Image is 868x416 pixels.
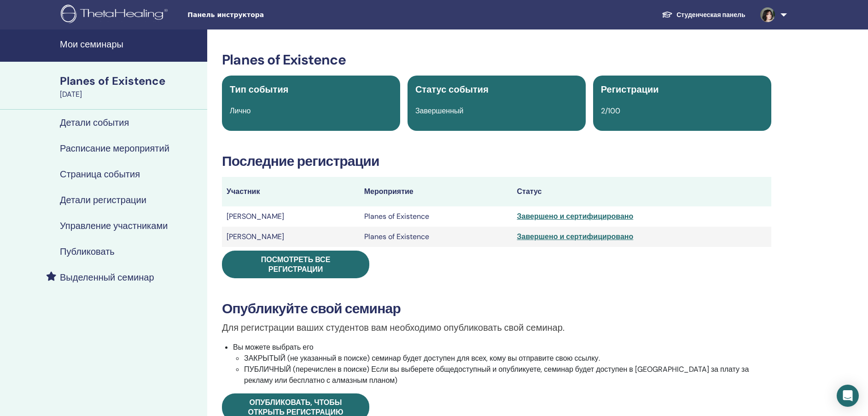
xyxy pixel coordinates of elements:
[837,385,859,407] div: Open Intercom Messenger
[222,251,369,278] a: Посмотреть все регистрации
[60,89,202,100] div: [DATE]
[415,106,464,116] span: Завершенный
[187,10,326,20] span: Панель инструктора
[60,39,202,50] h4: Мои семинары
[60,220,168,231] h4: Управление участниками
[360,177,513,206] th: Мероприятие
[517,231,767,242] div: Завершено и сертифицировано
[654,6,752,23] a: Студенческая панель
[54,73,207,100] a: Planes of Existence[DATE]
[513,177,771,206] th: Статус
[222,321,771,334] p: Для регистрации ваших студентов вам необходимо опубликовать свой семинар.
[61,5,171,25] img: logo.png
[222,300,771,317] h3: Опубликуйте свой семинар
[60,143,169,154] h4: Расписание мероприятий
[222,153,771,170] h3: Последние регистрации
[60,246,115,257] h4: Публиковать
[517,211,767,222] div: Завершено и сертифицировано
[360,227,513,247] td: Planes of Existence
[230,83,288,95] span: Тип события
[601,106,620,116] span: 2/100
[415,83,489,95] span: Статус события
[360,206,513,227] td: Planes of Existence
[230,106,251,116] span: Лично
[601,83,659,95] span: Регистрации
[244,353,771,364] li: ЗАКРЫТЫЙ (не указанный в поиске) семинар будет доступен для всех, кому вы отправите свою ссылку.
[222,227,360,247] td: [PERSON_NAME]
[233,342,771,386] li: Вы можете выбрать его
[60,194,146,205] h4: Детали регистрации
[244,364,771,386] li: ПУБЛИЧНЫЙ (перечислен в поиске) Если вы выберете общедоступный и опубликуете, семинар будет досту...
[60,73,202,89] div: Planes of Existence
[760,7,775,22] img: default.jpg
[222,52,771,68] h3: Planes of Existence
[60,117,129,128] h4: Детали события
[261,255,331,274] span: Посмотреть все регистрации
[60,272,154,283] h4: Выделенный семинар
[60,169,140,180] h4: Страница события
[222,206,360,227] td: [PERSON_NAME]
[222,177,360,206] th: Участник
[662,11,673,18] img: graduation-cap-white.svg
